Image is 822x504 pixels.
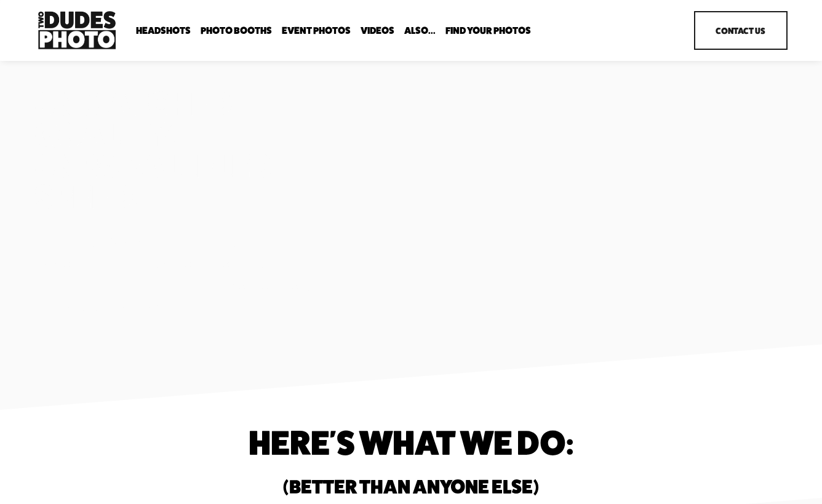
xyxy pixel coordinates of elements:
[34,234,314,314] strong: Two Dudes Photo is a full-service photography & video production agency delivering premium experi...
[694,11,788,50] a: Contact Us
[404,26,436,36] span: Also...
[129,478,693,497] h2: (Better than anyone else)
[136,26,191,36] span: Headshots
[404,25,436,36] a: folder dropdown
[361,25,394,36] a: Videos
[129,427,693,458] h1: Here's What We do:
[201,26,272,36] span: Photo Booths
[282,25,351,36] a: Event Photos
[136,25,191,36] a: folder dropdown
[34,88,313,212] h1: Unmatched Quality. Unparalleled Speed.
[445,25,531,36] a: folder dropdown
[445,26,531,36] span: Find Your Photos
[201,25,272,36] a: folder dropdown
[34,8,119,52] img: Two Dudes Photo | Headshots, Portraits &amp; Photo Booths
